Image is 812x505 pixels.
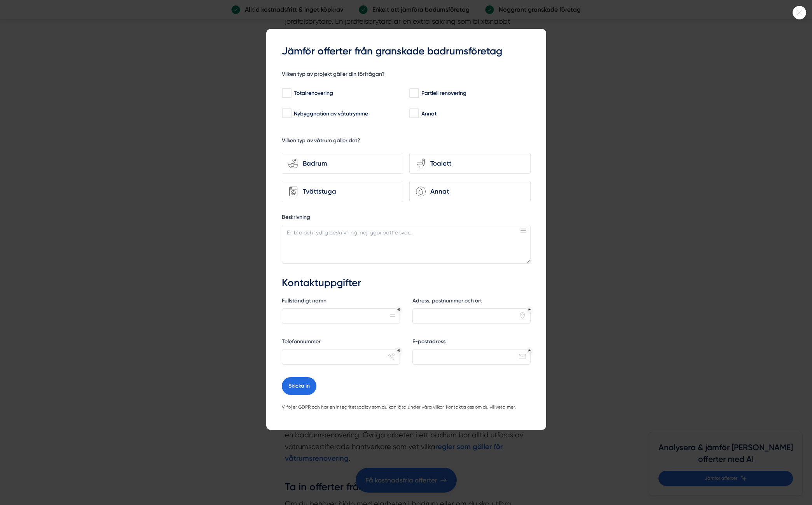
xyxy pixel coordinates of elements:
[282,89,291,97] input: Totalrenovering
[282,137,360,147] h5: Vilken typ av våtrum gäller det?
[409,110,418,117] input: Annat
[282,44,531,58] h3: Jämför offerter från granskade badrumsföretag
[282,276,531,290] h3: Kontaktuppgifter
[282,213,531,223] label: Beskrivning
[397,308,400,311] div: Obligatoriskt
[528,349,531,352] div: Obligatoriskt
[528,308,531,311] div: Obligatoriskt
[397,349,400,352] div: Obligatoriskt
[282,404,531,411] p: Vi följer GDPR och har en integritetspolicy som du kan läsa under våra villkor. Kontakta oss om d...
[282,297,400,307] label: Fullständigt namn
[282,338,400,348] label: Telefonnummer
[409,89,418,97] input: Partiell renovering
[282,70,385,80] h5: Vilken typ av projekt gäller din förfrågan?
[412,338,531,348] label: E-postadress
[282,377,316,395] button: Skicka in
[282,110,291,117] input: Nybyggnation av våtutrymme
[412,297,531,307] label: Adress, postnummer och ort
